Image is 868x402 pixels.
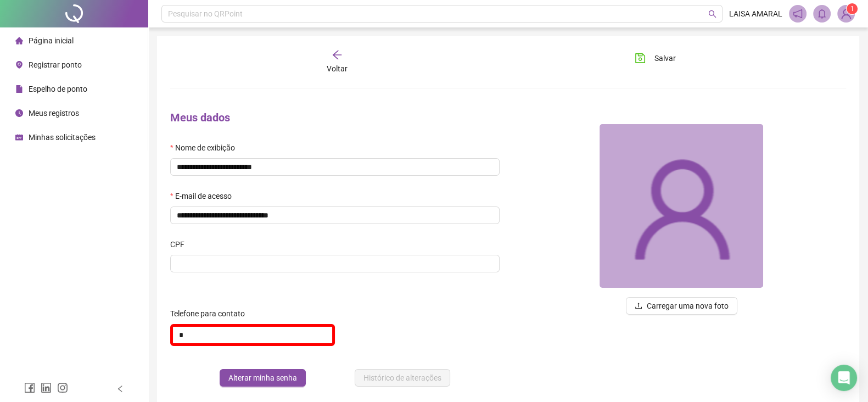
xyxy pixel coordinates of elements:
[170,308,252,320] label: Telefone para contato
[626,297,737,315] button: uploadCarregar uma nova foto
[170,110,500,125] h4: Meus dados
[24,382,35,393] span: facebook
[15,37,23,44] span: home
[170,238,192,250] label: CPF
[729,8,782,20] span: LAISA AMARAL
[41,382,52,393] span: linkedin
[29,85,87,93] span: Espelho de ponto
[327,64,348,73] span: Voltar
[15,109,23,117] span: clock-circle
[647,300,729,312] span: Carregar uma nova foto
[355,369,450,387] button: Histórico de alterações
[228,372,297,384] span: Alterar minha senha
[29,109,79,118] span: Meus registros
[15,85,23,93] span: file
[793,9,803,19] span: notification
[15,61,23,69] span: environment
[847,3,858,14] sup: Atualize o seu contato no menu Meus Dados
[116,385,124,393] span: left
[170,190,239,202] label: E-mail de acesso
[600,124,763,288] img: 87118
[817,9,827,19] span: bell
[332,49,343,60] span: arrow-left
[15,133,23,141] span: schedule
[850,5,854,13] span: 1
[57,382,68,393] span: instagram
[831,365,857,391] div: Open Intercom Messenger
[170,142,242,154] label: Nome de exibição
[635,302,642,310] span: upload
[708,10,716,18] span: search
[626,49,684,67] button: Salvar
[29,133,96,142] span: Minhas solicitações
[29,36,74,45] span: Página inicial
[220,369,306,387] button: Alterar minha senha
[29,60,82,69] span: Registrar ponto
[635,53,646,64] span: save
[654,52,676,64] span: Salvar
[838,5,854,22] img: 87118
